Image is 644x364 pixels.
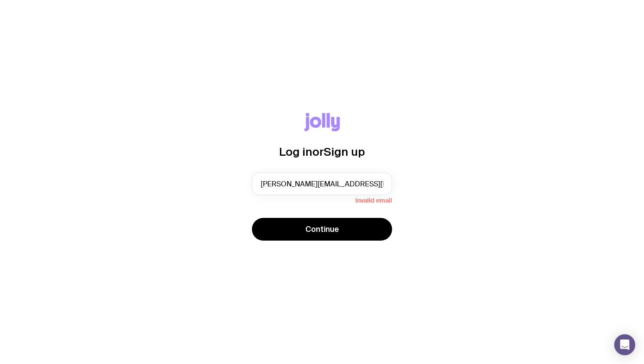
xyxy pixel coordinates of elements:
[312,145,324,158] span: or
[252,218,392,241] button: Continue
[279,145,312,158] span: Log in
[324,145,365,158] span: Sign up
[305,224,339,234] span: Continue
[614,334,635,355] div: Open Intercom Messenger
[252,195,392,204] span: Invalid email
[252,172,392,195] input: you@email.com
